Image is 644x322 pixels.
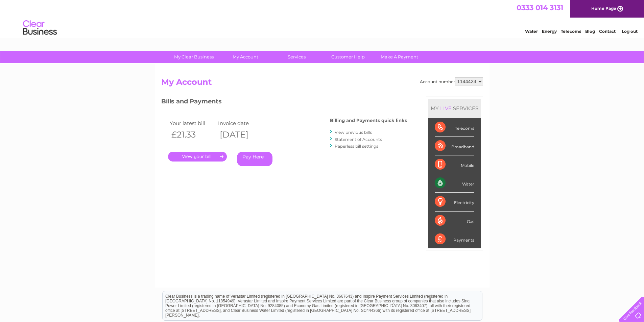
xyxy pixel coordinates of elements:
[335,130,372,135] a: View previous bills
[161,77,483,90] h2: My Account
[166,51,222,63] a: My Clear Business
[428,99,481,118] div: MY SERVICES
[168,128,217,142] th: £21.33
[517,3,563,12] a: 0333 014 3131
[542,29,557,34] a: Energy
[622,29,638,34] a: Log out
[439,105,453,112] div: LIVE
[237,152,272,166] a: Pay Here
[163,4,482,33] div: Clear Business is a trading name of Verastar Limited (registered in [GEOGRAPHIC_DATA] No. 3667643...
[168,119,217,128] td: Your latest bill
[435,118,474,137] div: Telecoms
[216,128,265,142] th: [DATE]
[217,51,273,63] a: My Account
[525,29,538,34] a: Water
[330,118,407,123] h4: Billing and Payments quick links
[561,29,581,34] a: Telecoms
[420,77,483,85] div: Account number
[435,174,474,193] div: Water
[372,51,427,63] a: Make A Payment
[435,137,474,155] div: Broadband
[435,212,474,230] div: Gas
[161,97,407,108] h3: Bills and Payments
[435,155,474,174] div: Mobile
[23,18,57,38] img: logo.png
[585,29,595,34] a: Blog
[435,230,474,248] div: Payments
[435,193,474,211] div: Electricity
[320,51,376,63] a: Customer Help
[599,29,616,34] a: Contact
[335,144,378,149] a: Paperless bill settings
[269,51,325,63] a: Services
[168,152,227,162] a: .
[335,137,382,142] a: Statement of Accounts
[216,119,265,128] td: Invoice date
